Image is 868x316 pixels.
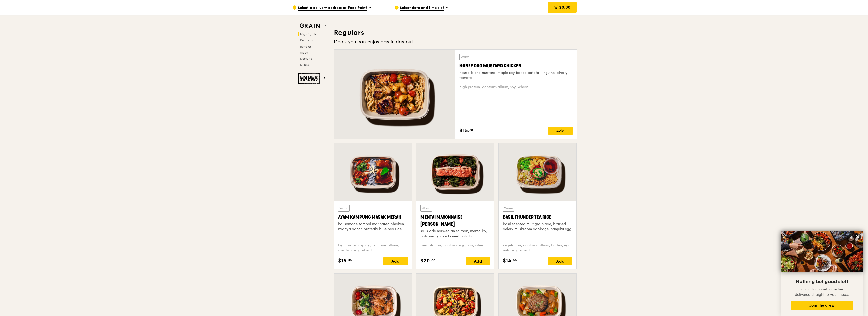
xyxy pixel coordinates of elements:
[298,5,367,11] span: Select a delivery address or Food Point
[420,243,490,253] div: pescatarian, contains egg, soy, wheat
[854,233,862,241] button: Close
[420,257,431,265] span: $20.
[300,33,316,36] span: Highlights
[459,70,573,80] div: house-blend mustard, maple soy baked potato, linguine, cherry tomato
[513,258,517,262] span: 00
[300,39,313,42] span: Regulars
[548,257,572,265] div: Add
[503,257,513,265] span: $14.
[338,243,408,253] div: high protein, spicy, contains allium, shellfish, soy, wheat
[791,301,853,310] button: Join the crew
[298,73,321,84] img: Ember Smokery web logo
[298,21,321,30] img: Grain web logo
[781,231,863,272] img: DSC07876-Edit02-Large.jpeg
[300,63,309,67] span: Drinks
[795,287,849,297] span: Sign up for a welcome treat delivered straight to your inbox.
[503,222,572,232] div: basil scented multigrain rice, braised celery mushroom cabbage, hanjuku egg
[338,214,408,221] div: Ayam Kampung Masak Merah
[348,258,352,262] span: 50
[400,5,444,11] span: Select date and time slot
[469,128,473,132] span: 50
[420,229,490,239] div: sous vide norwegian salmon, mentaiko, balsamic glazed sweet potato
[300,57,312,60] span: Desserts
[503,243,572,253] div: vegetarian, contains allium, barley, egg, nuts, soy, wheat
[503,214,572,221] div: Basil Thunder Tea Rice
[300,45,311,48] span: Bundles
[334,28,577,37] h3: Regulars
[338,222,408,232] div: housemade sambal marinated chicken, nyonya achar, butterfly blue pea rice
[459,85,573,90] div: high protein, contains allium, soy, wheat
[338,205,350,212] div: Warm
[420,214,490,228] div: Mentai Mayonnaise [PERSON_NAME]
[503,205,514,212] div: Warm
[420,205,432,212] div: Warm
[338,257,348,265] span: $15.
[548,127,573,135] div: Add
[459,127,469,134] span: $15.
[334,38,577,45] div: Meals you can enjoy day in day out.
[559,5,570,10] span: $0.00
[459,62,573,69] div: Honey Duo Mustard Chicken
[431,258,435,262] span: 00
[796,279,848,285] span: Nothing but good stuff
[459,54,471,60] div: Warm
[300,51,308,54] span: Sides
[383,257,408,265] div: Add
[466,257,490,265] div: Add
